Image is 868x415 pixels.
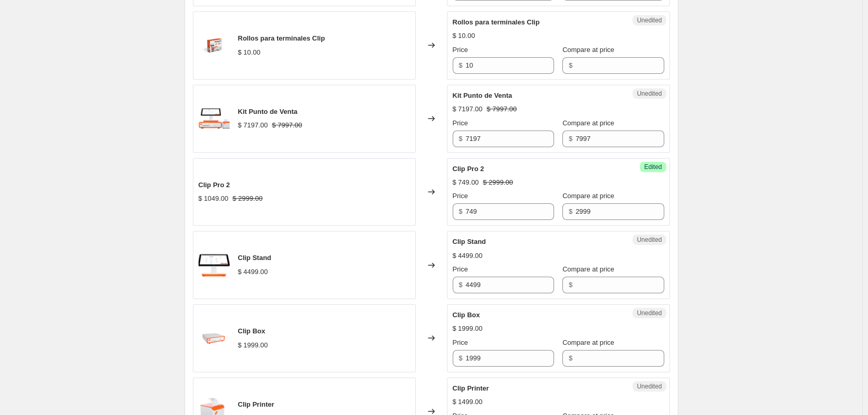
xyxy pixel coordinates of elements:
[483,177,513,188] strike: $ 2999.00
[637,89,662,98] span: Unedited
[453,323,483,334] div: $ 1999.00
[232,193,262,204] strike: $ 2999.00
[453,251,483,261] div: $ 4499.00
[453,339,468,346] span: Price
[562,119,614,127] span: Compare at price
[637,309,662,317] span: Unedited
[238,34,325,42] span: Rollos para terminales Clip
[272,120,302,131] strike: $ 7997.00
[238,120,268,131] div: $ 7197.00
[459,354,463,362] span: $
[562,46,614,54] span: Compare at price
[199,322,230,354] img: Img_5dd00389-ea62-4ee9-b21c-21dd1fc7bf30_80x.png
[453,104,483,114] div: $ 7197.00
[238,47,260,58] div: $ 10.00
[453,92,512,99] span: Kit Punto de Venta
[238,400,274,408] span: Clip Printer
[459,207,463,215] span: $
[453,31,475,41] div: $ 10.00
[453,119,468,127] span: Price
[562,339,614,346] span: Compare at price
[453,238,486,245] span: Clip Stand
[199,181,230,189] span: Clip Pro 2
[459,61,463,69] span: $
[453,397,483,407] div: $ 1499.00
[569,207,572,215] span: $
[238,267,268,277] div: $ 4499.00
[453,177,479,188] div: $ 749.00
[199,30,230,61] img: RollosClip_80x.png
[453,384,489,392] span: Clip Printer
[199,250,230,281] img: IMG_1830_80x.webp
[569,354,572,362] span: $
[644,163,662,171] span: Edited
[199,193,229,204] div: $ 1049.00
[569,281,572,289] span: $
[562,265,614,273] span: Compare at price
[453,165,484,173] span: Clip Pro 2
[453,46,468,54] span: Price
[637,236,662,244] span: Unedited
[637,382,662,391] span: Unedited
[459,135,463,142] span: $
[238,108,298,115] span: Kit Punto de Venta
[637,16,662,24] span: Unedited
[199,103,230,134] img: IMG_1829_80x.webp
[238,340,268,351] div: $ 1999.00
[238,254,271,262] span: Clip Stand
[569,135,572,142] span: $
[486,104,517,114] strike: $ 7997.00
[569,61,572,69] span: $
[453,192,468,200] span: Price
[453,18,540,26] span: Rollos para terminales Clip
[562,192,614,200] span: Compare at price
[453,311,480,319] span: Clip Box
[238,327,266,335] span: Clip Box
[459,281,463,289] span: $
[453,265,468,273] span: Price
